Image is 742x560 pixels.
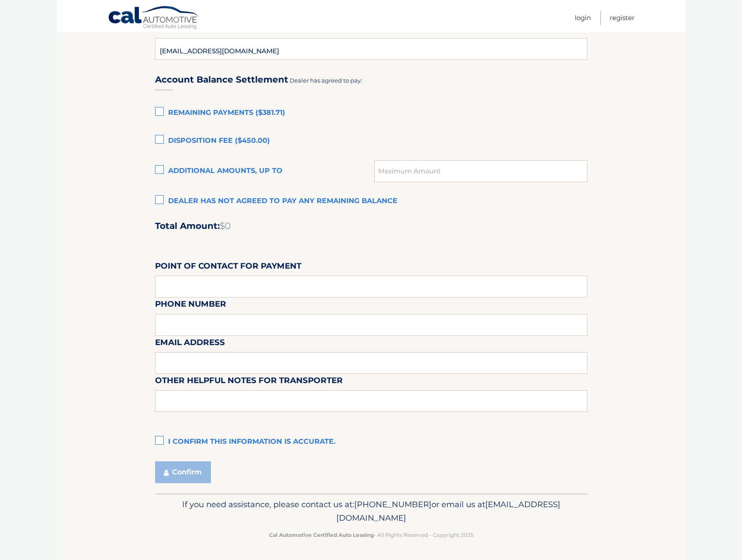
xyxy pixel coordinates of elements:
[155,336,225,352] label: Email Address
[610,10,635,25] a: Register
[155,193,587,210] label: Dealer has not agreed to pay any remaining balance
[220,221,231,231] span: $0
[575,10,591,25] a: Login
[161,530,582,539] p: - All Rights Reserved - Copyright 2025
[155,374,343,390] label: Other helpful notes for transporter
[269,532,374,538] strong: Cal Automotive Certified Auto Leasing
[155,433,587,451] label: I confirm this information is accurate.
[155,461,211,483] button: Confirm
[155,259,301,276] label: Point of Contact for Payment
[354,499,431,509] span: [PHONE_NUMBER]
[290,77,362,84] span: Dealer has agreed to pay:
[155,162,375,180] label: Additional amounts, up to
[161,498,582,525] p: If you need assistance, please contact us at: or email us at
[155,104,587,122] label: Remaining Payments ($381.71)
[155,132,587,150] label: Disposition Fee ($450.00)
[108,6,200,31] a: Cal Automotive
[155,74,288,85] h3: Account Balance Settlement
[374,160,587,182] input: Maximum Amount
[155,221,587,232] h2: Total Amount:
